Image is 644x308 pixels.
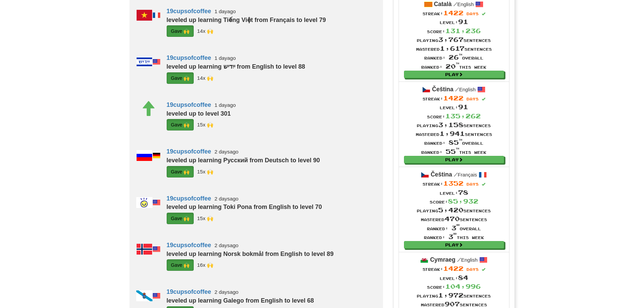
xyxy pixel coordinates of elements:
span: 1,941 [439,130,465,137]
a: 19cupsofcoffee [167,288,211,295]
span: 55 [446,148,459,155]
button: Gave 🙌 [167,119,194,131]
div: Streak: [416,8,492,17]
span: / [453,1,457,7]
div: Mastered sentences [417,214,491,223]
small: English [457,257,478,263]
button: Gave 🙌 [167,72,194,84]
small: 1 day ago [215,102,236,108]
div: Streak: [417,264,491,273]
small: Français [454,172,477,177]
span: 3 [451,224,460,232]
div: Streak: [416,94,492,102]
span: 1422 [443,94,463,102]
div: Playing sentences [416,120,492,129]
small: English [455,87,476,92]
small: 2 days ago [215,242,239,248]
strong: leveled up to level 301 [167,110,231,117]
strong: Čeština [432,86,453,93]
span: Streak includes today. [482,183,485,186]
div: Ranked: this week [416,147,492,156]
div: Ranked: this week [417,232,491,241]
strong: Čeština [431,171,452,178]
div: Playing sentences [417,291,491,300]
span: Streak includes today. [482,97,485,101]
strong: leveled up learning Tiếng Việt from Français to level 79 [167,17,326,23]
sup: th [459,139,462,141]
small: 1 day ago [215,55,236,61]
strong: leveled up learning Русский from Deutsch to level 90 [167,157,320,164]
sup: th [459,53,462,56]
div: Level: [417,188,491,197]
span: 3 [448,233,457,240]
span: / [454,171,458,177]
a: 19cupsofcoffee [167,8,211,15]
small: white_rabbit.<br />houzuki<br />gringoton<br />segfault<br />Qvadratus<br />sjfree<br />superwins... [197,262,213,268]
small: segfault<br />Qvadratus<br />JioMc<br />superwinston<br />sjfree<br />LuciusVorenusX<br />white_r... [197,28,213,34]
strong: Cymraeg [430,256,455,263]
a: 19cupsofcoffee [167,195,211,202]
span: 1422 [443,265,463,272]
sup: th [456,147,459,150]
span: 26 [449,53,462,61]
span: / [455,86,459,92]
span: 5,420 [438,206,463,214]
div: Score: [417,197,491,206]
small: English [453,2,474,7]
small: 1 day ago [215,8,236,14]
span: 91 [458,18,468,25]
span: 84 [458,274,468,281]
span: 470 [445,215,460,222]
span: days [467,267,479,271]
strong: leveled up learning ייִדיש from English to level 88 [167,63,305,70]
span: 131,236 [445,27,481,34]
a: Play [404,71,504,78]
small: segfault<br />Qvadratus<br />superwinston<br />sjfree<br />LuciusVorenusX<br />white_rabbit.<br /... [197,122,213,127]
span: 1,617 [440,45,464,52]
div: Level: [416,17,492,26]
span: 907 [445,300,460,308]
a: Play [404,156,504,163]
strong: leveled up learning Toki Pona from English to level 70 [167,204,322,210]
sup: th [456,62,459,65]
a: 19cupsofcoffee [167,54,211,61]
button: Gave 🙌 [167,25,194,37]
strong: leveled up learning Norsk bokmål from English to level 89 [167,251,334,257]
span: / [457,257,461,263]
span: 20 [446,63,459,70]
div: Mastered sentences [416,44,492,53]
small: 2 days ago [215,289,239,295]
a: 19cupsofcoffee [167,101,211,108]
div: Ranked: overall [416,53,492,62]
span: 104,996 [445,283,481,290]
div: Playing sentences [416,35,492,44]
span: days [467,11,479,16]
strong: Català [434,1,452,7]
a: 19cupsofcoffee [167,148,211,155]
span: 1422 [443,9,463,17]
div: Ranked: overall [417,223,491,232]
span: 85 [449,139,462,146]
div: Score: [417,282,491,291]
div: Level: [417,273,491,282]
small: segfault<br />Qvadratus<br />JioMc<br />superwinston<br />sjfree<br />LuciusVorenusX<br />white_r... [197,75,213,81]
div: Score: [416,26,492,35]
div: Streak: [417,179,491,188]
span: days [467,182,479,186]
span: 78 [458,189,468,196]
span: Streak includes today. [482,268,485,271]
span: 3,158 [438,121,463,128]
div: Playing sentences [417,206,491,214]
span: 85,932 [448,197,478,205]
small: white_rabbit.<br />houzuki<br />gringoton<br />segfault<br />Qvadratus<br />sjfree<br />superwins... [197,215,213,221]
div: Level: [416,102,492,111]
span: 1352 [443,180,463,187]
button: Gave 🙌 [167,259,194,271]
div: Ranked: this week [416,62,492,71]
div: Ranked: overall [416,138,492,147]
small: 2 days ago [215,196,239,202]
button: Gave 🙌 [167,166,194,177]
small: white_rabbit.<br />houzuki<br />gringoton<br />segfault<br />Qvadratus<br />sjfree<br />superwins... [197,168,213,174]
span: 3,767 [438,36,463,43]
a: Play [404,241,504,248]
